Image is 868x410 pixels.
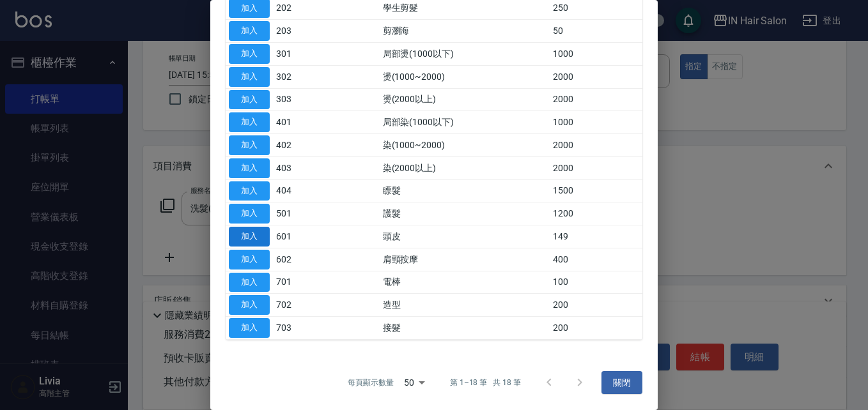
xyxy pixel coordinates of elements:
[229,135,270,155] button: 加入
[550,88,642,111] td: 2000
[550,156,642,179] td: 2000
[380,43,550,66] td: 局部燙(1000以下)
[273,179,326,202] td: 404
[380,294,550,317] td: 造型
[273,88,326,111] td: 303
[273,294,326,317] td: 702
[229,44,270,64] button: 加入
[273,248,326,271] td: 602
[550,134,642,157] td: 2000
[380,271,550,294] td: 電棒
[273,111,326,134] td: 401
[273,156,326,179] td: 403
[380,111,550,134] td: 局部染(1000以下)
[380,20,550,43] td: 剪瀏海
[550,294,642,317] td: 200
[550,317,642,340] td: 200
[348,377,394,388] p: 每頁顯示數量
[550,225,642,248] td: 149
[273,134,326,157] td: 402
[273,65,326,88] td: 302
[399,365,430,400] div: 50
[380,202,550,225] td: 護髮
[273,317,326,340] td: 703
[380,134,550,157] td: 染(1000~2000)
[550,111,642,134] td: 1000
[273,225,326,248] td: 601
[229,90,270,110] button: 加入
[380,225,550,248] td: 頭皮
[550,248,642,271] td: 400
[380,248,550,271] td: 肩頸按摩
[229,250,270,270] button: 加入
[229,273,270,292] button: 加入
[229,67,270,87] button: 加入
[550,65,642,88] td: 2000
[450,377,521,388] p: 第 1–18 筆 共 18 筆
[550,271,642,294] td: 100
[380,317,550,340] td: 接髮
[229,112,270,132] button: 加入
[550,202,642,225] td: 1200
[229,318,270,338] button: 加入
[601,371,642,395] button: 關閉
[229,21,270,41] button: 加入
[229,204,270,224] button: 加入
[229,158,270,178] button: 加入
[273,43,326,66] td: 301
[380,156,550,179] td: 染(2000以上)
[380,65,550,88] td: 燙(1000~2000)
[380,179,550,202] td: 瞟髮
[273,271,326,294] td: 701
[229,181,270,201] button: 加入
[273,202,326,225] td: 501
[550,179,642,202] td: 1500
[229,227,270,247] button: 加入
[380,88,550,111] td: 燙(2000以上)
[273,20,326,43] td: 203
[229,295,270,315] button: 加入
[550,43,642,66] td: 1000
[550,20,642,43] td: 50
